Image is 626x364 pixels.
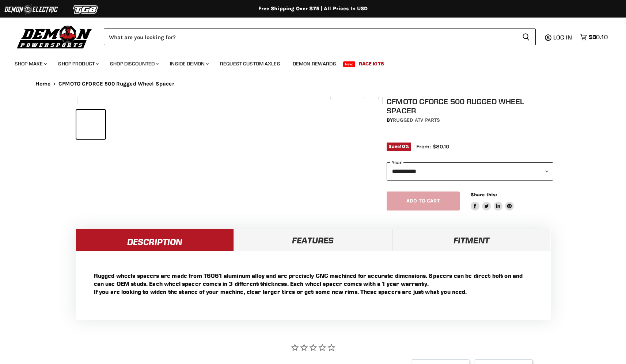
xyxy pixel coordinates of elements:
button: CFMOTO CFORCE 500 Rugged Wheel Spacer thumbnail [107,110,136,139]
img: TGB Logo 2 [58,3,113,16]
select: year [387,162,553,180]
aside: Share this: [471,192,514,211]
ul: Main menu [9,53,606,71]
button: CFMOTO CFORCE 500 Rugged Wheel Spacer thumbnail [76,110,105,139]
div: by [387,116,553,124]
p: Rugged wheels spacers are made from T6061 aluminum alloy and are precisely CNC machined for accur... [94,272,532,296]
a: Features [234,229,392,251]
span: New! [343,61,356,67]
form: Product [104,29,536,45]
button: CFMOTO CFORCE 500 Rugged Wheel Spacer thumbnail [139,110,167,139]
span: Save % [387,143,411,151]
a: Shop Product [53,56,103,71]
span: 10 [400,144,405,149]
button: Search [516,29,536,45]
a: Fitment [392,229,550,251]
a: Race Kits [353,56,390,71]
input: Search [104,29,516,45]
a: Request Custom Axles [215,56,286,71]
a: Log in [550,34,576,41]
a: Shop Make [9,56,51,71]
div: Free Shipping Over $75 | All Prices In USD [21,5,606,12]
span: From: $80.10 [416,143,449,150]
a: Demon Rewards [287,56,342,71]
a: $80.10 [576,32,611,42]
a: Inside Demon [164,56,213,71]
span: CFMOTO CFORCE 500 Rugged Wheel Spacer [58,81,174,87]
img: Demon Electric Logo 2 [4,3,58,16]
a: Rugged ATV Parts [393,117,440,123]
a: Shop Discounted [105,56,163,71]
span: $80.10 [589,34,608,41]
span: Share this: [471,192,497,197]
nav: Breadcrumbs [21,81,606,87]
span: Log in [553,34,572,41]
h1: CFMOTO CFORCE 500 Rugged Wheel Spacer [387,97,553,115]
a: Description [76,229,234,251]
a: Home [35,81,51,87]
img: Demon Powersports [15,24,95,50]
span: Click to expand [334,92,375,98]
